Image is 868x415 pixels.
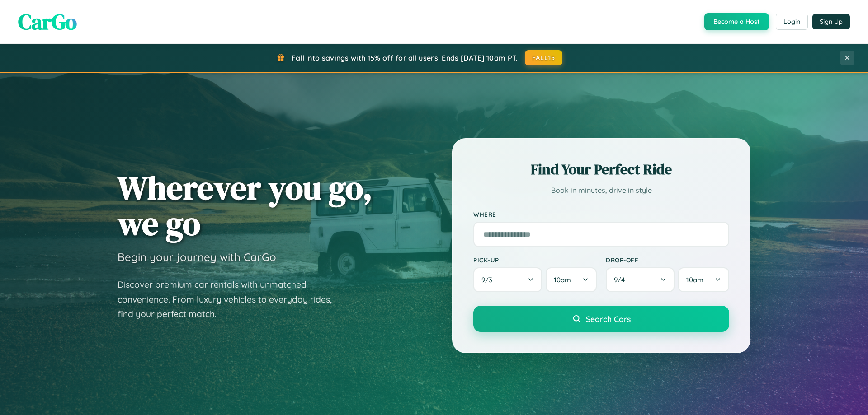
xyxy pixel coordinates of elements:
[473,184,729,197] p: Book in minutes, drive in style
[473,210,729,218] label: Where
[686,275,703,284] span: 10am
[481,275,497,284] span: 9 / 3
[473,267,542,292] button: 9/3
[546,267,597,292] button: 10am
[118,250,276,264] h3: Begin your journey with CarGo
[18,7,77,37] span: CarGo
[606,267,675,292] button: 9/4
[586,314,631,324] span: Search Cars
[606,256,729,264] label: Drop-off
[118,170,373,241] h1: Wherever you go, we go
[473,306,729,332] button: Search Cars
[614,275,629,284] span: 9 / 4
[473,256,597,264] label: Pick-up
[525,50,563,65] button: FALL15
[812,14,850,29] button: Sign Up
[473,159,729,179] h2: Find Your Perfect Ride
[554,275,571,284] span: 10am
[776,14,808,30] button: Login
[704,13,769,30] button: Become a Host
[118,277,344,322] p: Discover premium car rentals with unmatched convenience. From luxury vehicles to everyday rides, ...
[292,53,518,62] span: Fall into savings with 15% off for all users! Ends [DATE] 10am PT.
[678,267,729,292] button: 10am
